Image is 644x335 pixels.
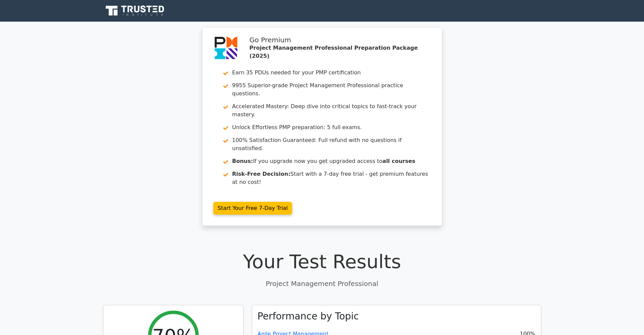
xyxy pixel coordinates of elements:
p: Project Management Professional [103,279,541,289]
h1: Your Test Results [103,250,541,273]
h3: Performance by Topic [258,311,359,322]
a: Start Your Free 7-Day Trial [213,202,292,215]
